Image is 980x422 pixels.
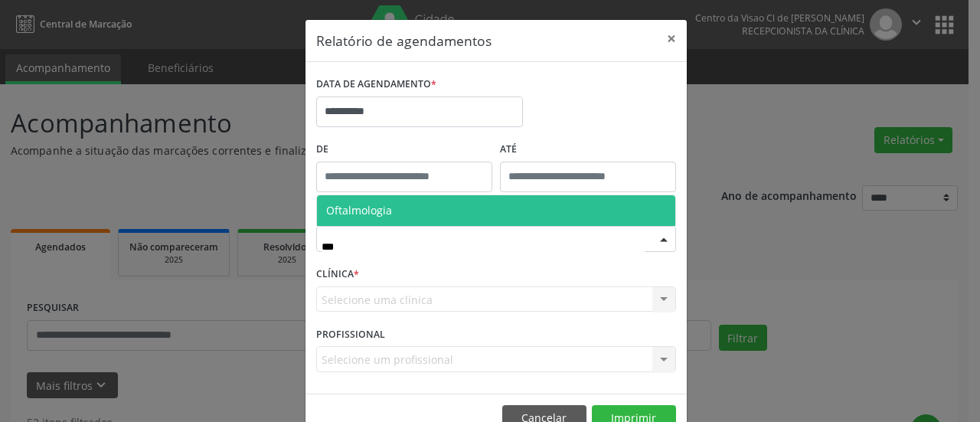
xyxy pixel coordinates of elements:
label: DATA DE AGENDAMENTO [316,73,436,97]
h5: Relatório de agendamentos [316,31,492,51]
label: ATÉ [500,138,676,162]
button: Close [656,20,687,57]
label: De [316,138,492,162]
label: PROFISSIONAL [316,322,385,346]
label: CLÍNICA [316,263,359,286]
span: Oftalmologia [326,203,392,218]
